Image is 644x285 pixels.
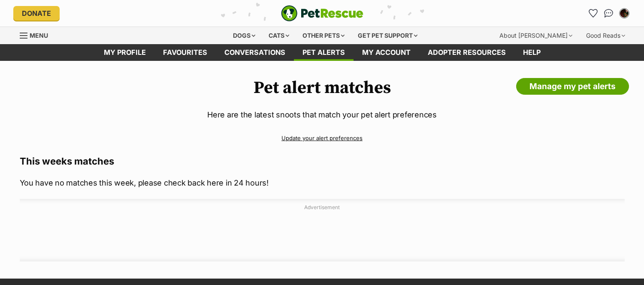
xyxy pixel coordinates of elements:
[263,27,295,44] div: Cats
[602,6,616,20] a: Conversations
[20,131,625,146] a: Update your alert preferences
[281,5,363,21] a: PetRescue
[281,5,363,21] img: logo-e224e6f780fb5917bec1dbf3a21bbac754714ae5b6737aabdf751b685950b380.svg
[580,27,631,44] div: Good Reads
[20,155,625,167] h3: This weeks matches
[95,44,154,61] a: My profile
[587,6,631,20] ul: Account quick links
[493,27,578,44] div: About [PERSON_NAME]
[227,27,261,44] div: Dogs
[514,44,549,61] a: Help
[354,44,419,61] a: My account
[516,78,629,95] a: Manage my pet alerts
[20,177,625,189] p: You have no matches this week, please check back here in 24 hours!
[296,27,351,44] div: Other pets
[604,9,613,18] img: chat-41dd97257d64d25036548639549fe6c8038ab92f7586957e7f3b1b290dea8141.svg
[30,32,48,39] span: Menu
[154,44,216,61] a: Favourites
[13,6,60,21] a: Donate
[352,27,423,44] div: Get pet support
[620,9,629,18] img: Heidi Quinn profile pic
[294,44,354,61] a: Pet alerts
[216,44,294,61] a: conversations
[20,78,625,98] h1: Pet alert matches
[587,6,600,20] a: Favourites
[617,6,631,20] button: My account
[20,109,625,120] p: Here are the latest snoots that match your pet alert preferences
[20,27,54,42] a: Menu
[419,44,514,61] a: Adopter resources
[20,199,625,261] div: Advertisement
